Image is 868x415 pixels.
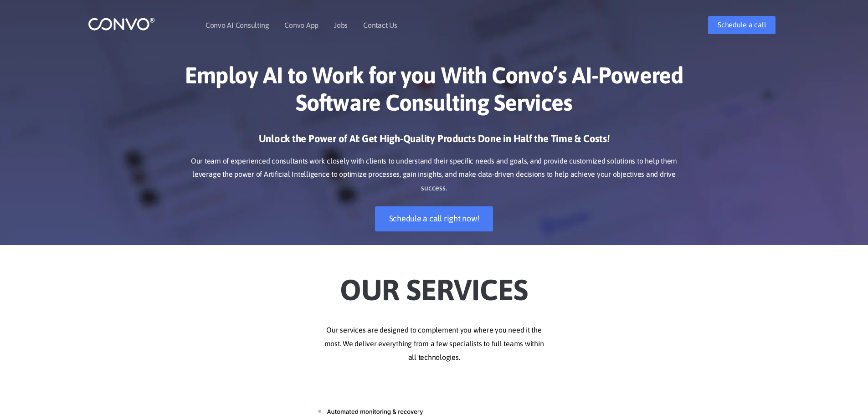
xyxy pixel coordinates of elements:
[363,21,397,29] a: Contact Us
[181,132,687,152] h3: Unlock the Power of AI: Get High-Quality Products Done in Half the Time & Costs!
[181,154,687,195] p: Our team of experienced consultants work closely with clients to understand their specific needs ...
[88,17,155,31] img: logo_1.png
[205,21,269,29] a: Convo AI Consulting
[334,21,348,29] a: Jobs
[284,21,318,29] a: Convo App
[181,61,687,123] h1: Employ AI to Work for you With Convo’s AI-Powered Software Consulting Services
[708,16,776,34] a: Schedule a call
[375,206,493,231] a: Schedule a call right now!
[181,259,687,310] h2: Our Services
[181,323,687,364] p: Our services are designed to complement you where you need it the most. We deliver everything fro...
